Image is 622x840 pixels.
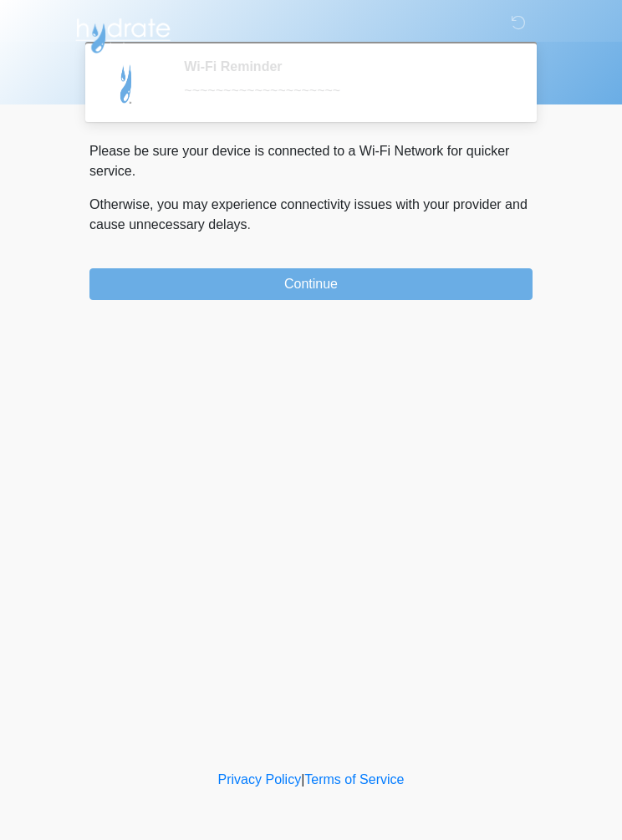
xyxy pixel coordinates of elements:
span: . [247,217,251,232]
button: Continue [89,268,533,300]
a: Terms of Service [304,772,404,787]
a: Privacy Policy [218,772,302,787]
img: Hydrate IV Bar - Flagstaff Logo [73,13,173,54]
a: | [301,772,304,787]
p: Please be sure your device is connected to a Wi-Fi Network for quicker service. [89,141,533,181]
div: ~~~~~~~~~~~~~~~~~~~~ [184,81,507,101]
img: Agent Avatar [102,59,152,109]
p: Otherwise, you may experience connectivity issues with your provider and cause unnecessary delays [89,195,533,235]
